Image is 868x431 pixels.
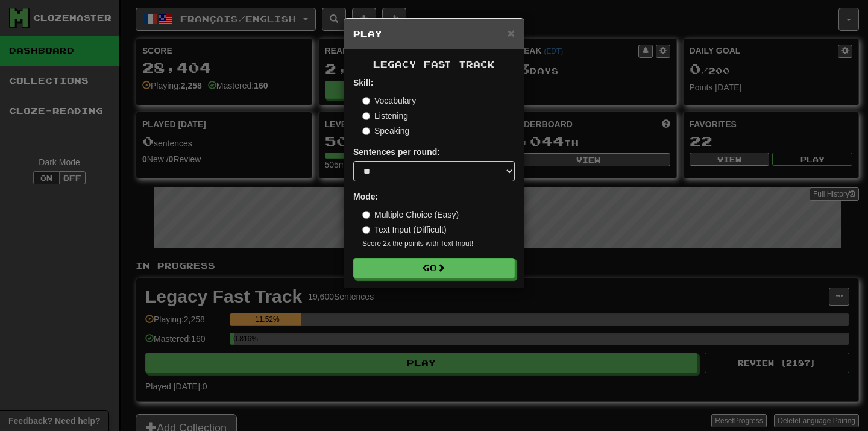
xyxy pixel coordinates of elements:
[508,26,515,40] span: ×
[353,192,378,201] strong: Mode:
[362,125,409,137] label: Speaking
[362,97,370,105] input: Vocabulary
[353,78,373,87] strong: Skill:
[362,226,370,234] input: Text Input (Difficult)
[362,211,370,219] input: Multiple Choice (Easy)
[508,27,515,39] button: Close
[362,224,447,236] label: Text Input (Difficult)
[353,258,515,278] button: Go
[362,95,416,107] label: Vocabulary
[362,112,370,120] input: Listening
[362,127,370,135] input: Speaking
[362,209,459,221] label: Multiple Choice (Easy)
[353,28,515,40] h5: Play
[362,239,515,249] small: Score 2x the points with Text Input !
[373,59,495,69] span: Legacy Fast Track
[353,146,440,158] label: Sentences per round:
[362,110,408,122] label: Listening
